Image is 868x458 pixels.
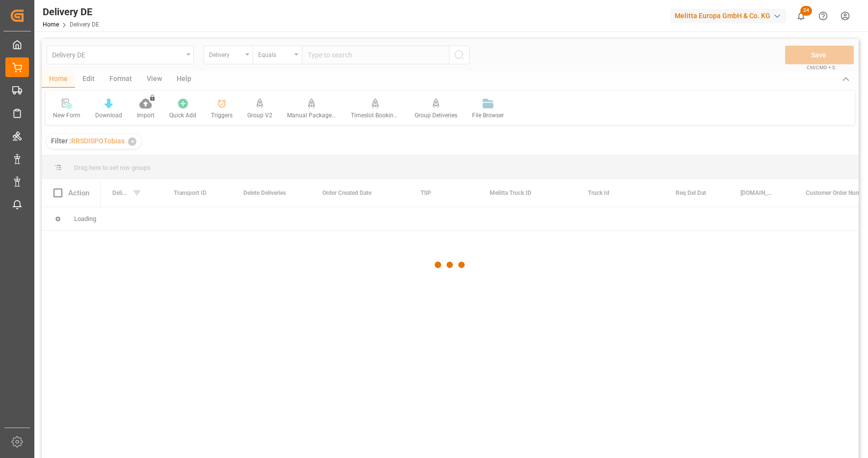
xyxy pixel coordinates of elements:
[800,6,812,16] span: 24
[43,4,99,19] div: Delivery DE
[790,5,812,27] button: show 24 new notifications
[671,9,786,23] div: Melitta Europa GmbH & Co. KG
[812,5,834,27] button: Help Center
[671,6,790,25] button: Melitta Europa GmbH & Co. KG
[43,21,59,28] a: Home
